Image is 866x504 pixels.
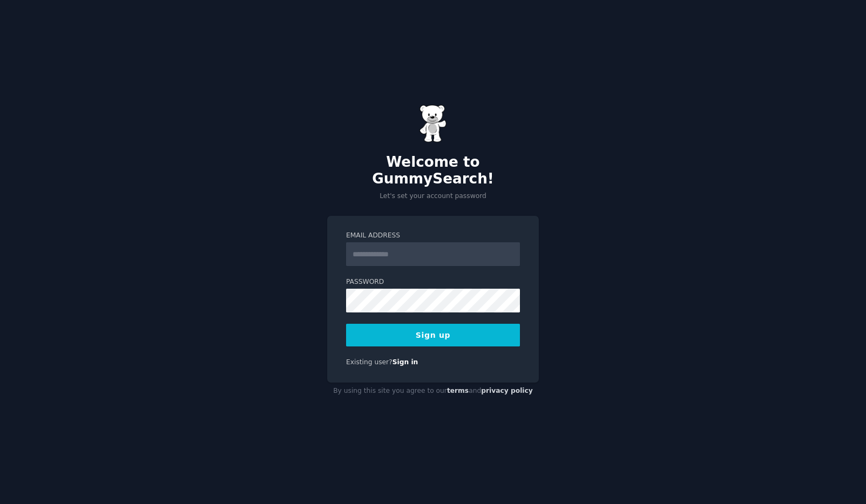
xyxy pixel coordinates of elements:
a: terms [447,387,469,394]
img: Gummy Bear [420,105,446,142]
span: Existing user? [346,358,393,366]
h2: Welcome to GummySearch! [327,154,539,188]
label: Email Address [346,231,520,241]
button: Sign up [346,324,520,346]
a: Sign in [393,358,418,366]
a: privacy policy [481,387,533,394]
div: By using this site you agree to our and [327,383,539,400]
label: Password [346,277,520,287]
p: Let's set your account password [327,192,539,201]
